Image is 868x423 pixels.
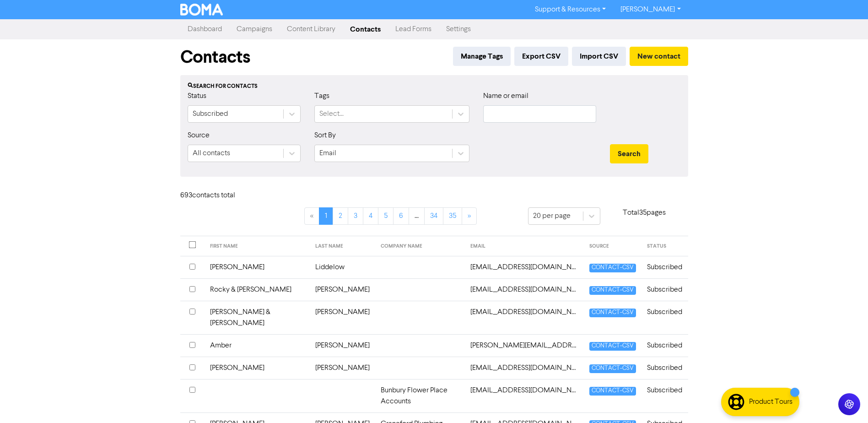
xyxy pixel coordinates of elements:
button: Manage Tags [453,47,511,66]
h1: Contacts [180,47,250,68]
div: 20 per page [533,211,571,222]
label: Sort By [314,130,336,141]
img: BOMA Logo [180,4,223,16]
a: Contacts [343,20,388,38]
a: Page 6 [393,207,409,225]
a: Page 35 [443,207,462,225]
td: Subscribed [642,379,688,412]
td: Rocky & [PERSON_NAME] [205,278,310,301]
a: [PERSON_NAME] [613,2,688,17]
th: FIRST NAME [205,236,310,256]
span: CONTACT-CSV [589,387,636,396]
a: Page 3 [348,207,363,225]
a: Lead Forms [388,20,439,38]
a: Page 34 [424,207,443,225]
button: Search [610,144,648,163]
a: Page 4 [363,207,378,225]
th: EMAIL [465,236,584,256]
button: Export CSV [514,47,568,66]
td: accounts@bunburyflowerplace.com.au [465,379,584,412]
a: Content Library [280,20,343,38]
td: [PERSON_NAME] [205,256,310,278]
td: Subscribed [642,301,688,334]
td: Subscribed [642,278,688,301]
label: Status [188,91,206,102]
td: [PERSON_NAME] [310,357,375,379]
span: CONTACT-CSV [589,342,636,351]
p: Total 35 pages [600,207,688,218]
td: Liddelow [310,256,375,278]
td: Amber [205,334,310,357]
div: All contacts [193,148,230,159]
td: Bunbury Flower Place Accounts [375,379,465,412]
th: SOURCE [584,236,642,256]
a: Page 5 [378,207,394,225]
iframe: Chat Widget [822,379,868,423]
button: New contact [630,47,688,66]
td: Subscribed [642,256,688,278]
td: [PERSON_NAME] & [PERSON_NAME] [205,301,310,334]
a: » [462,207,477,225]
h6: 693 contact s total [180,191,253,200]
td: Subscribed [642,357,688,379]
span: CONTACT-CSV [589,264,636,272]
div: Subscribed [193,108,228,119]
label: Tags [314,91,329,102]
th: STATUS [642,236,688,256]
a: Page 1 is your current page [319,207,333,225]
td: [PERSON_NAME] [310,334,375,357]
span: CONTACT-CSV [589,364,636,373]
td: [PERSON_NAME] [205,357,310,379]
td: [PERSON_NAME] [310,278,375,301]
a: Settings [439,20,478,38]
th: COMPANY NAME [375,236,465,256]
label: Source [188,130,210,141]
th: LAST NAME [310,236,375,256]
a: Support & Resources [528,2,613,17]
button: Import CSV [572,47,626,66]
td: abernhagen@telstra.com [465,301,584,334]
td: accounts@adamsfs.com.au [465,357,584,379]
span: CONTACT-CSV [589,286,636,295]
a: Dashboard [180,20,229,38]
td: 5hildreds@gmail.com [465,278,584,301]
label: Name or email [483,91,528,102]
a: Campaigns [229,20,280,38]
td: [PERSON_NAME] [310,301,375,334]
div: Select... [319,108,344,119]
div: Email [319,148,336,159]
td: 355donnelly@gmail.com [465,256,584,278]
span: CONTACT-CSV [589,309,636,317]
td: Subscribed [642,334,688,357]
div: Search for contacts [188,82,681,91]
a: Page 2 [333,207,348,225]
td: a.byrne@brisk.net.au [465,334,584,357]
